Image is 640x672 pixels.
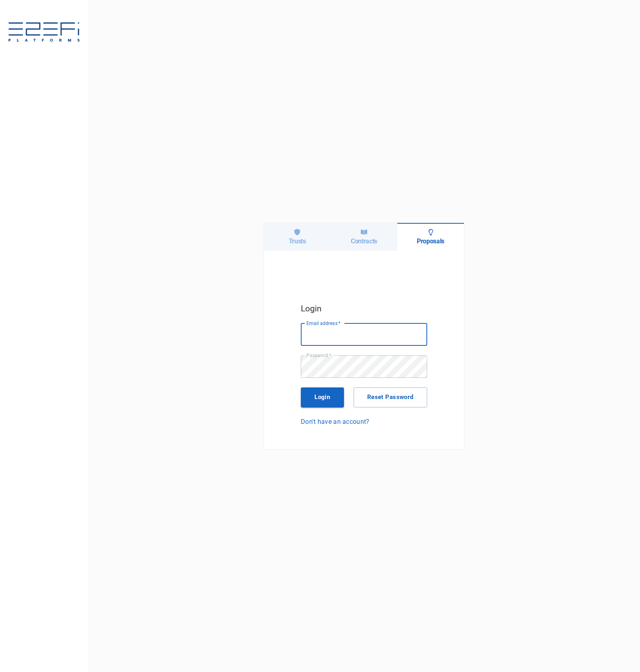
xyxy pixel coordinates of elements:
h6: Trusts [289,237,306,245]
h6: Contracts [351,237,377,245]
a: Don't have an account? [301,417,427,426]
button: Reset Password [354,387,427,407]
h5: Login [301,302,427,315]
h6: Proposals [417,237,444,245]
label: Password [306,352,331,359]
label: Email address [306,320,341,327]
img: E2EFiPLATFORMS-7f06cbf9.svg [8,22,80,43]
button: Login [301,387,344,407]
